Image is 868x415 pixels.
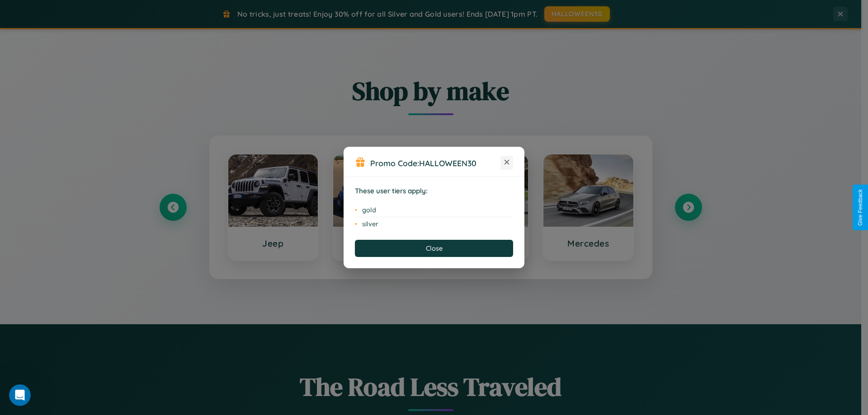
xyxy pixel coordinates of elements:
button: Close [355,240,513,257]
div: Give Feedback [857,189,863,226]
b: HALLOWEEN30 [419,158,476,168]
li: gold [355,203,513,217]
h3: Promo Code: [370,158,500,168]
li: silver [355,217,513,231]
strong: These user tiers apply: [355,187,428,195]
iframe: Intercom live chat [9,384,31,406]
